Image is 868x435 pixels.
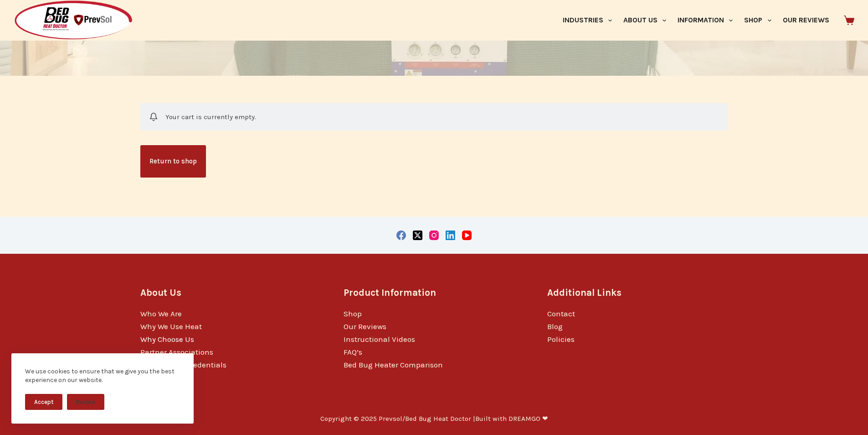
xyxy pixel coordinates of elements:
[344,360,443,369] a: Bed Bug Heater Comparison
[67,394,104,410] button: Decline
[475,414,548,423] a: Built with DREAMGO ❤
[344,309,362,318] a: Shop
[140,347,213,356] a: Partner Associations
[344,347,362,356] a: FAQ’s
[547,286,728,300] h3: Additional Links
[413,231,422,240] a: X (Twitter)
[140,309,182,318] a: Who We Are
[140,103,728,131] div: Your cart is currently empty.
[140,286,321,300] h3: About Us
[25,367,180,385] div: We use cookies to ensure that we give you the best experience on our website.
[344,335,415,344] a: Instructional Videos
[320,414,548,424] p: Copyright © 2025 Prevsol/Bed Bug Heat Doctor |
[462,231,472,240] a: YouTube
[140,322,202,331] a: Why We Use Heat
[547,322,563,331] a: Blog
[140,145,206,178] a: Return to shop
[25,394,62,410] button: Accept
[344,322,386,331] a: Our Reviews
[547,309,575,318] a: Contact
[140,335,194,344] a: Why Choose Us
[7,4,35,31] button: Open LiveChat chat widget
[344,286,524,300] h3: Product Information
[429,231,439,240] a: Instagram
[547,335,575,344] a: Policies
[396,231,406,240] a: Facebook
[446,231,455,240] a: LinkedIn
